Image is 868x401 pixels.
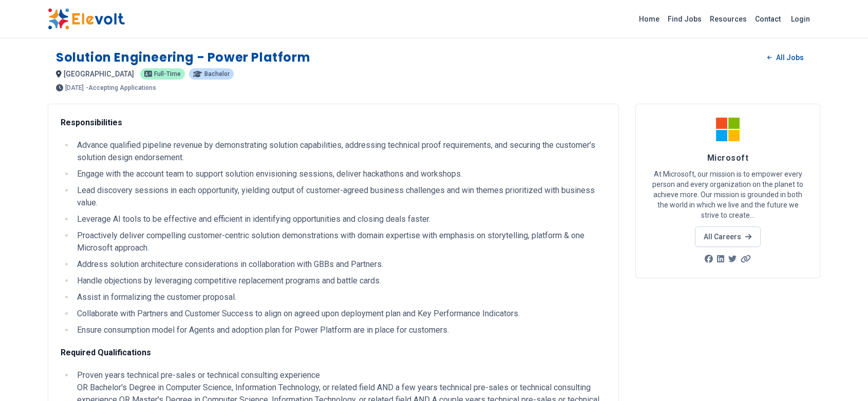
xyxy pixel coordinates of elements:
[648,169,807,220] p: At Microsoft, our mission is to empower every person and every organization on the planet to achi...
[48,8,125,30] img: Elevolt
[635,11,664,27] a: Home
[706,11,751,27] a: Resources
[65,85,84,91] span: [DATE]
[74,291,606,303] li: Assist in formalizing the customer proposal.
[154,71,181,77] span: Full-time
[74,308,606,320] li: Collaborate with Partners and Customer Success to align on agreed upon deployment plan and Key Pe...
[664,11,706,27] a: Find Jobs
[785,9,816,29] a: Login
[61,348,151,357] strong: Required Qualifications
[74,230,606,254] li: Proactively deliver compelling customer-centric solution demonstrations with domain expertise wit...
[715,117,741,142] img: Microsoft
[204,71,230,77] span: Bachelor
[759,50,812,65] a: All Jobs
[707,153,748,163] span: Microsoft
[61,118,122,127] strong: Responsibilities
[74,139,606,164] li: Advance qualified pipeline revenue by demonstrating solution capabilities, addressing technical p...
[74,258,606,271] li: Address solution architecture considerations in collaboration with GBBs and Partners.
[74,324,606,336] li: Ensure consumption model for Agents and adoption plan for Power Platform are in place for customers.
[86,85,156,91] p: - Accepting Applications
[64,70,134,78] span: [GEOGRAPHIC_DATA]
[751,11,785,27] a: Contact
[56,49,310,66] h1: Solution Engineering - Power Platform
[74,275,606,287] li: Handle objections by leveraging competitive replacement programs and battle cards.
[74,184,606,209] li: Lead discovery sessions in each opportunity, yielding output of customer-agreed business challeng...
[74,168,606,180] li: Engage with the account team to support solution envisioning sessions, deliver hackathons and wor...
[695,226,760,247] a: All Careers
[74,213,606,225] li: Leverage AI tools to be effective and efficient in identifying opportunities and closing deals fa...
